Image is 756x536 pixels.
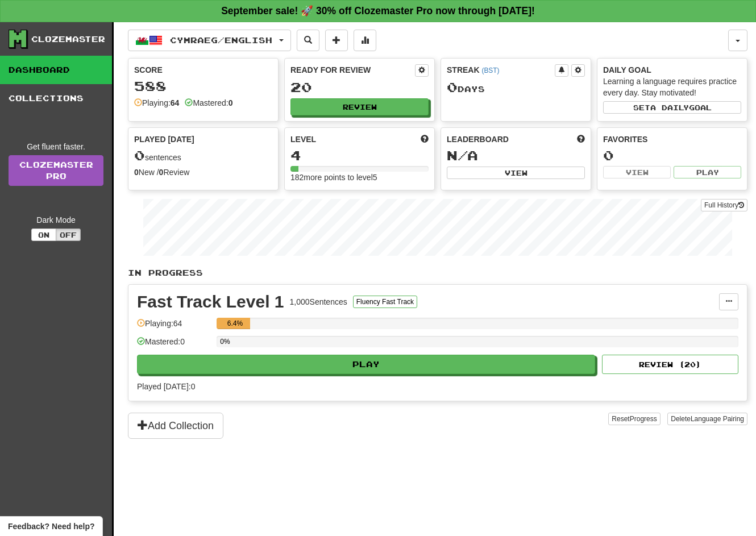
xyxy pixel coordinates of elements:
div: Clozemaster [31,34,105,45]
strong: September sale! 🚀 30% off Clozemaster Pro now through [DATE]! [221,5,535,16]
div: Playing: [134,97,179,109]
div: 20 [290,80,429,94]
span: Open feedback widget [8,521,94,532]
button: On [31,228,56,241]
div: 0 [603,148,741,163]
p: In Progress [128,267,747,279]
div: Dark Mode [9,214,103,226]
button: Play [137,355,595,374]
span: Language Pairing [691,415,744,423]
button: Review [290,98,429,115]
button: Full History [701,199,747,211]
strong: 0 [159,168,164,177]
button: Review (20) [602,355,738,374]
a: (BST) [481,67,499,74]
div: 6.4% [220,318,250,329]
button: Search sentences [297,30,319,51]
div: Fast Track Level 1 [137,293,284,310]
div: Mastered: 0 [137,336,211,355]
button: Off [56,228,81,241]
strong: 0 [229,98,233,107]
span: Leaderboard [447,134,509,145]
button: More stats [354,30,376,51]
span: This week in points, UTC [577,134,585,145]
button: View [447,167,585,179]
div: Favorites [603,134,741,145]
span: 0 [447,79,458,95]
button: Play [674,166,741,178]
span: Level [290,134,316,145]
a: ClozemasterPro [9,155,103,186]
button: Add sentence to collection [325,30,348,51]
button: Cymraeg/English [128,30,291,51]
strong: 0 [134,168,139,177]
div: Learning a language requires practice every day. Stay motivated! [603,76,741,98]
div: Streak [447,64,555,76]
div: Get fluent faster. [9,141,103,152]
span: N/A [447,147,478,163]
span: a daily [650,103,689,111]
div: Score [134,64,272,76]
div: Mastered: [185,97,232,109]
button: ResetProgress [608,413,660,425]
div: Playing: 64 [137,318,211,336]
div: 1,000 Sentences [290,296,347,308]
div: Day s [447,80,585,95]
button: View [603,166,671,178]
div: 588 [134,79,272,93]
div: 182 more points to level 5 [290,172,429,183]
div: 4 [290,148,429,163]
div: sentences [134,148,272,163]
button: Seta dailygoal [603,101,741,114]
span: 0 [134,147,145,163]
div: Ready for Review [290,64,415,76]
button: Fluency Fast Track [353,296,417,308]
span: Cymraeg / English [170,35,272,45]
button: Add Collection [128,413,223,439]
span: Progress [630,415,657,423]
span: Played [DATE]: 0 [137,382,195,391]
span: Score more points to level up [421,134,429,145]
strong: 64 [171,98,180,107]
div: New / Review [134,167,272,178]
span: Played [DATE] [134,134,194,145]
div: Daily Goal [603,64,741,76]
button: DeleteLanguage Pairing [667,413,747,425]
